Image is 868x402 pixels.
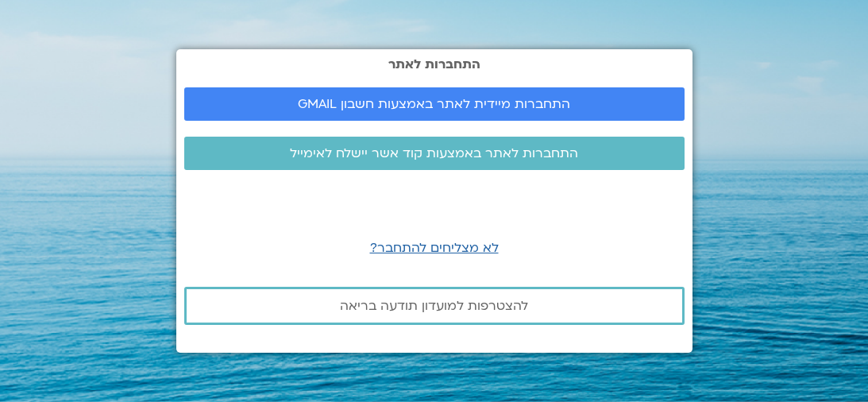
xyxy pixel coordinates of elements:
a: התחברות לאתר באמצעות קוד אשר יישלח לאימייל [184,137,685,170]
a: לא מצליחים להתחבר? [370,239,499,257]
a: להצטרפות למועדון תודעה בריאה [184,287,685,325]
h2: התחברות לאתר [184,57,685,72]
a: התחברות מיידית לאתר באמצעות חשבון GMAIL [184,87,685,121]
span: התחברות לאתר באמצעות קוד אשר יישלח לאימייל [290,146,578,160]
span: להצטרפות למועדון תודעה בריאה [340,299,528,313]
span: התחברות מיידית לאתר באמצעות חשבון GMAIL [298,97,570,111]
